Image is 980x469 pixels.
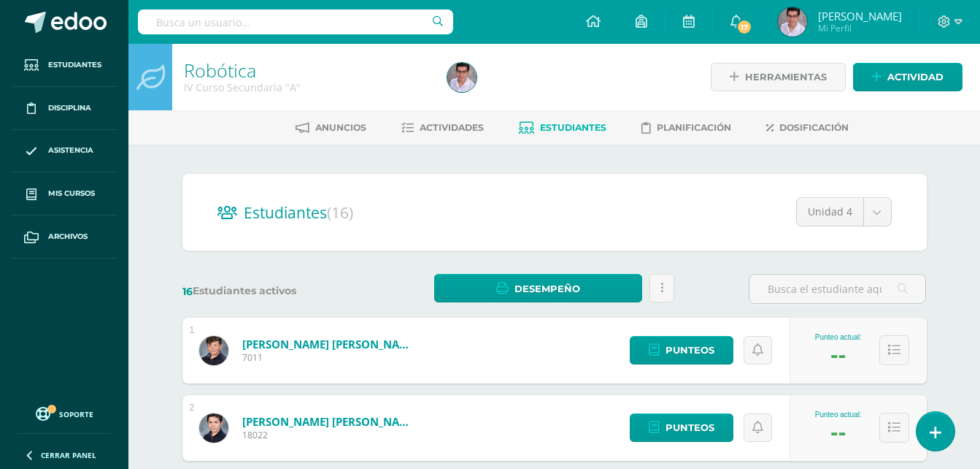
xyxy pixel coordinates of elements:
img: a07ec27d8a5e1236557102168b3b73ed.png [199,413,228,443]
a: Mis cursos [12,172,117,216]
span: Actividad [887,64,944,91]
span: Punteos [665,337,714,364]
img: fa2f4b38bf702924aa7a159777c1e075.png [447,63,477,92]
a: Desempeño [434,274,642,302]
a: Archivos [12,216,117,259]
span: Soporte [59,409,93,419]
div: Punteo actual: [815,333,862,341]
a: Punteos [630,413,733,442]
span: 17 [736,19,752,35]
a: Unidad 4 [797,198,891,226]
a: [PERSON_NAME] [PERSON_NAME] [242,337,417,351]
a: Actividad [853,63,962,91]
input: Busca el estudiante aquí... [749,275,925,303]
a: Herramientas [711,63,846,91]
span: 7011 [242,351,417,364]
span: Punteos [665,414,714,441]
span: [PERSON_NAME] [818,9,902,23]
a: Punteos [630,336,733,365]
span: 18022 [242,429,417,441]
span: Unidad 4 [808,198,852,226]
div: Punteo actual: [815,411,862,419]
a: Anuncios [296,116,366,140]
div: -- [830,419,846,446]
div: 2 [190,403,195,413]
span: 16 [182,285,193,298]
span: Estudiantes [540,122,606,133]
span: Disciplina [48,102,91,114]
a: Asistencia [12,130,117,173]
span: Actividades [420,122,484,133]
div: -- [830,341,846,368]
span: Cerrar panel [41,450,96,460]
span: Herramientas [745,64,827,91]
img: fa2f4b38bf702924aa7a159777c1e075.png [778,7,807,37]
span: Estudiantes [48,59,101,71]
div: 1 [190,325,195,335]
a: Estudiantes [12,44,117,87]
span: Asistencia [48,145,93,156]
a: Dosificación [766,116,849,140]
span: Anuncios [315,122,366,133]
a: Robótica [184,58,256,83]
a: Planificación [641,116,731,140]
input: Busca un usuario... [138,9,453,34]
span: Archivos [48,231,88,243]
div: IV Curso Secundaria 'A' [184,80,430,94]
a: Disciplina [12,87,117,130]
a: Soporte [18,403,111,423]
img: dd93247fd9a8b071110fbfa7895ce92b.png [199,336,228,365]
a: Estudiantes [519,116,606,140]
h1: Robótica [184,60,430,80]
span: Dosificación [779,122,849,133]
a: Actividades [401,116,484,140]
span: Desempeño [514,275,580,302]
span: Mis cursos [48,188,95,199]
span: Mi Perfil [818,22,902,34]
label: Estudiantes activos [182,284,360,298]
a: [PERSON_NAME] [PERSON_NAME] [242,414,417,429]
span: (16) [327,202,353,223]
span: Planificación [657,122,731,133]
span: Estudiantes [244,202,353,223]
